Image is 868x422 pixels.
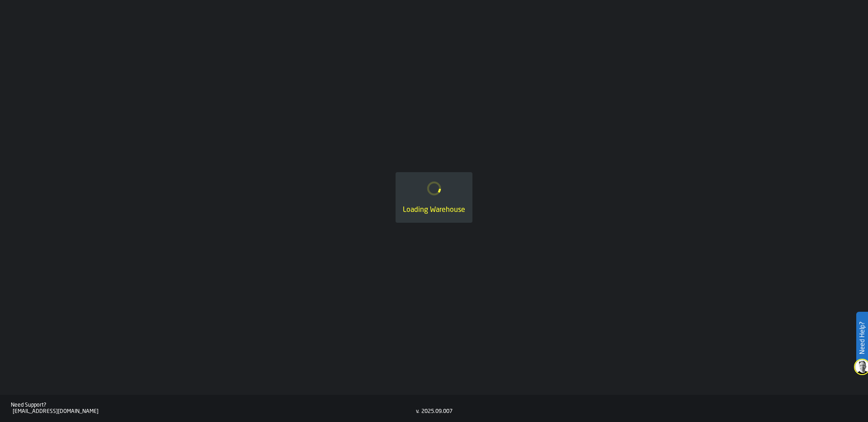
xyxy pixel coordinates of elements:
div: [EMAIL_ADDRESS][DOMAIN_NAME] [13,408,416,415]
div: Loading Warehouse [403,205,465,216]
a: Need Support?[EMAIL_ADDRESS][DOMAIN_NAME] [11,402,416,415]
div: Need Support? [11,402,416,408]
div: 2025.09.007 [421,408,453,415]
div: v. [416,408,420,415]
